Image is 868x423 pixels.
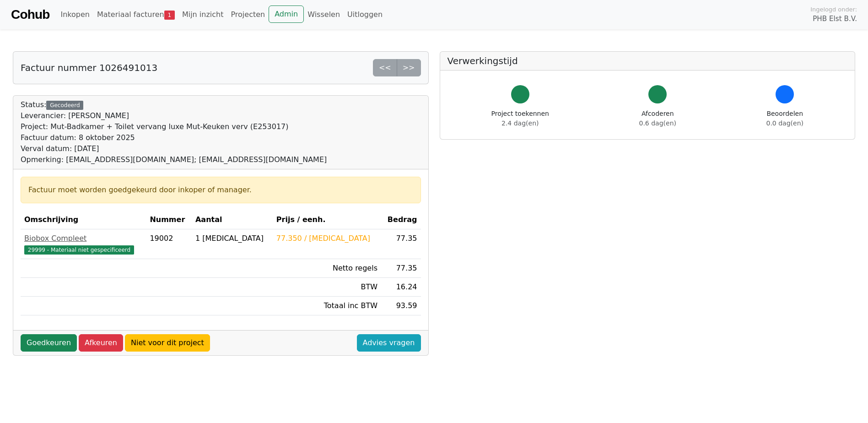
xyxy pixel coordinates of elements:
[93,5,178,24] a: Materiaal facturen1
[21,132,327,143] div: Factuur datum: 8 oktober 2025
[146,211,192,229] th: Nummer
[269,5,304,23] a: Admin
[501,119,539,127] span: 2.4 dag(en)
[381,211,421,229] th: Bedrag
[24,233,142,255] a: Biobox Compleet29999 - Materiaal niet gespecificeerd
[195,233,269,244] div: 1 [MEDICAL_DATA]
[810,5,857,14] span: Ingelogd onder:
[46,101,83,110] div: Gecodeerd
[21,110,327,121] div: Leverancier: [PERSON_NAME]
[28,184,413,195] div: Factuur moet worden goedgekeurd door inkoper of manager.
[357,334,421,352] a: Advies vragen
[304,5,344,24] a: Wisselen
[491,109,549,128] div: Project toekennen
[146,229,192,259] td: 19002
[21,154,327,165] div: Opmerking: [EMAIL_ADDRESS][DOMAIN_NAME]; [EMAIL_ADDRESS][DOMAIN_NAME]
[381,278,421,297] td: 16.24
[164,11,175,20] span: 1
[21,99,327,165] div: Status:
[273,278,381,297] td: BTW
[21,121,327,132] div: Project: Mut-Badkamer + Toilet vervang luxe Mut-Keuken verv (E253017)
[639,109,676,128] div: Afcoderen
[273,211,381,229] th: Prijs / eenh.
[21,62,157,73] h5: Factuur nummer 1026491013
[24,233,142,244] div: Biobox Compleet
[381,259,421,278] td: 77.35
[125,334,210,352] a: Niet voor dit project
[276,233,377,244] div: 77.350 / [MEDICAL_DATA]
[11,4,49,26] a: Cohub
[273,259,381,278] td: Netto regels
[766,109,803,128] div: Beoordelen
[21,334,77,352] a: Goedkeuren
[813,14,857,24] span: PHB Elst B.V.
[21,211,146,229] th: Omschrijving
[57,5,93,24] a: Inkopen
[447,55,848,66] h5: Verwerkingstijd
[192,211,273,229] th: Aantal
[227,5,269,24] a: Projecten
[178,5,227,24] a: Mijn inzicht
[273,297,381,315] td: Totaal inc BTW
[381,297,421,315] td: 93.59
[344,5,386,24] a: Uitloggen
[24,245,134,255] span: 29999 - Materiaal niet gespecificeerd
[766,119,803,127] span: 0.0 dag(en)
[381,229,421,259] td: 77.35
[639,119,676,127] span: 0.6 dag(en)
[21,143,327,154] div: Verval datum: [DATE]
[79,334,123,352] a: Afkeuren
